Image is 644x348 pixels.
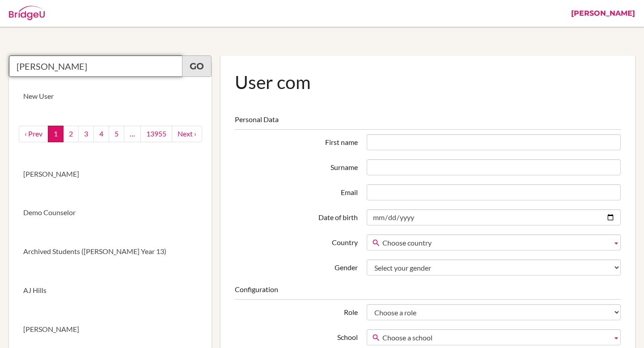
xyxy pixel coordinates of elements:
[230,209,362,223] label: Date of birth
[9,55,182,77] input: Quicksearch user
[19,126,48,142] a: ‹ Prev
[124,126,141,142] a: …
[9,77,212,116] a: New User
[9,232,212,271] a: Archived Students ([PERSON_NAME] Year 13)
[230,159,362,173] label: Surname
[230,234,362,248] label: Country
[9,6,45,20] img: Bridge-U
[172,126,202,142] a: next
[109,126,124,142] a: 5
[382,330,609,346] span: Choose a school
[382,235,609,251] span: Choose country
[9,155,212,194] a: [PERSON_NAME]
[235,70,621,94] h1: User com
[230,184,362,198] label: Email
[93,126,109,142] a: 4
[140,126,172,142] a: 13955
[9,193,212,232] a: Demo Counselor
[235,284,621,300] legend: Configuration
[48,126,64,142] a: 1
[9,271,212,310] a: AJ Hills
[230,304,362,318] label: Role
[182,55,212,77] a: Go
[63,126,79,142] a: 2
[230,259,362,273] label: Gender
[230,329,362,343] label: School
[78,126,94,142] a: 3
[235,115,621,130] legend: Personal Data
[230,134,362,148] label: First name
